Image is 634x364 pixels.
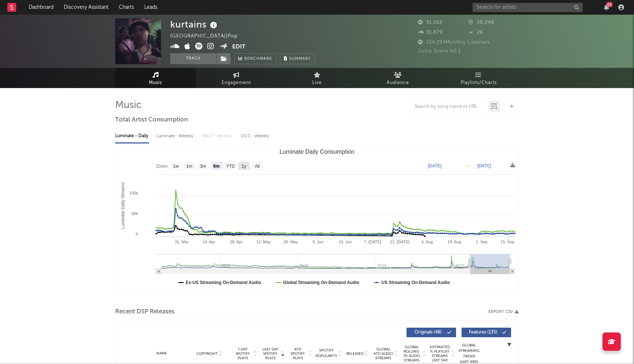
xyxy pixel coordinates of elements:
a: Music [115,68,196,88]
text: US Streaming On-Demand Audio [381,280,450,285]
text: 9. Jun [313,240,324,244]
text: [DATE] [428,163,442,168]
span: ATD Spotify Plays [288,347,307,360]
text: [DATE] [477,163,491,168]
span: Last Day Spotify Plays [260,347,280,360]
span: Playlists/Charts [460,79,497,87]
text: 15. Sep [500,240,514,244]
div: [GEOGRAPHIC_DATA] | Pop [170,32,246,41]
text: 12. May [256,240,271,244]
span: Live [312,79,322,87]
div: Luminate - Weekly [156,130,195,142]
text: 23. Jun [339,240,352,244]
text: Global Streaming On-Demand Audio [283,280,360,285]
div: kurtains [170,18,219,30]
button: 23 [604,4,609,10]
div: 23 [606,2,613,7]
span: Global Rolling 7D Audio Streams [401,345,422,363]
button: Summary [280,53,315,64]
span: Recent DSP Releases [115,307,175,316]
span: Audience [387,79,409,87]
text: 18. Aug [448,240,461,244]
text: 4. Aug [421,240,433,244]
button: Edit [232,43,245,52]
text: → [465,163,469,168]
text: 31. Mar [175,240,189,244]
text: 6m [213,164,219,169]
span: Spotify Popularity [316,348,337,359]
span: Global ATD Audio Streams [373,347,393,360]
text: YTD [226,164,235,169]
a: Audience [357,68,438,88]
span: Features ( 135 ) [466,330,500,335]
span: 28,248 [469,20,494,25]
span: 26 [469,30,483,35]
text: All [255,164,259,169]
text: 14. Apr [203,240,215,244]
span: Music [149,79,163,87]
span: Jump Score: 60.1 [418,49,461,54]
span: Estimated % Playlist Streams Last Day [430,345,450,363]
text: Zoom [156,164,168,169]
text: 1m [186,164,193,169]
span: 31,879 [418,30,443,35]
span: Copyright [196,352,218,356]
input: Search by song name or URL [411,104,488,110]
span: Released [346,352,364,356]
text: Ex-US Streaming On-Demand Audio [186,280,261,285]
div: Name [138,351,186,356]
text: 50k [131,211,138,216]
button: Features(135) [462,328,511,337]
text: 1. Sep [476,240,488,244]
text: 26. May [284,240,298,244]
text: 1y [241,164,246,169]
text: 7. [DATE] [364,240,381,244]
div: Luminate - Daily [115,130,149,142]
span: 51,562 [418,20,442,25]
text: 28. Apr [230,240,243,244]
a: Benchmark [234,53,276,64]
span: Originals ( 48 ) [411,330,445,335]
input: Search for artists [473,3,583,12]
button: Export CSV [488,310,519,314]
button: Originals(48) [407,328,456,337]
span: Total Artist Consumption [115,116,188,124]
text: 21. [DATE] [390,240,409,244]
text: Luminate Daily Streams [120,182,125,229]
text: 100k [129,191,138,195]
button: Track [170,53,216,64]
span: Engagement [222,79,251,87]
a: Live [277,68,357,88]
div: OCC - Weekly [241,130,270,142]
text: Luminate Daily Consumption [280,149,355,155]
a: Engagement [196,68,277,88]
text: 3m [200,164,206,169]
span: 154,193 Monthly Listeners [418,40,490,45]
span: 7 Day Spotify Plays [233,347,252,360]
span: Benchmark [244,55,272,63]
span: Summary [289,57,311,61]
text: 1w [173,164,179,169]
svg: Luminate Daily Consumption [116,146,518,292]
text: 0 [136,232,138,236]
a: Playlists/Charts [438,68,519,88]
